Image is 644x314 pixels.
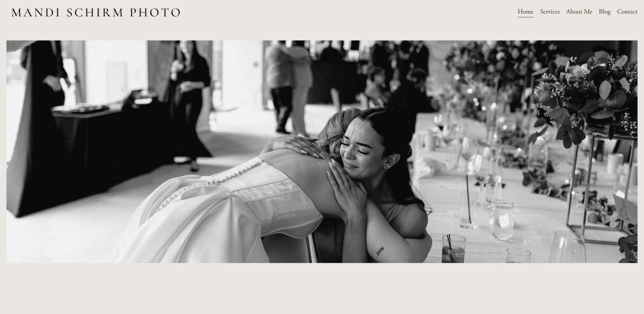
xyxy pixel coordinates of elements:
a: Contact [617,6,638,18]
a: About Me [566,6,592,18]
img: K&D-269.jpg [6,40,638,263]
a: folder dropdown [540,6,560,18]
a: Home [518,6,534,18]
a: Blog [599,6,611,18]
span: Services [540,7,560,17]
img: Des Moines Wedding Photographer - Mandi Schirm Photo [6,1,185,23]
